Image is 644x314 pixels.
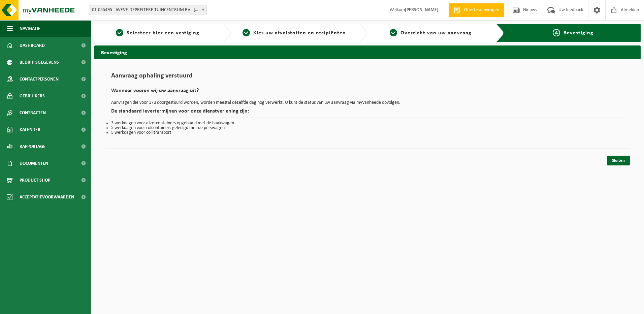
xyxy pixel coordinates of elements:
[111,126,624,130] li: 5 werkdagen voor rolcontainers geledigd met de perswagen
[20,71,59,88] span: Contactpersonen
[253,30,346,36] span: Kies uw afvalstoffen en recipiënten
[98,29,218,37] a: 1Selecteer hier een vestiging
[116,29,123,36] span: 1
[20,88,45,104] span: Gebruikers
[20,54,59,71] span: Bedrijfsgegevens
[20,189,74,206] span: Acceptatievoorwaarden
[111,108,624,118] h2: De standaard levertermijnen voor onze dienstverlening zijn:
[89,5,207,15] span: 01-055495 - AVEVE-DEPREITERE TUINCENTRUM BV - KOEKELARE
[234,29,354,37] a: 2Kies uw afvalstoffen en recipiënten
[400,30,472,36] span: Overzicht van uw aanvraag
[89,5,206,15] span: 01-055495 - AVEVE-DEPREITERE TUINCENTRUM BV - KOEKELARE
[20,104,46,121] span: Contracten
[371,29,491,37] a: 3Overzicht van uw aanvraag
[20,20,40,37] span: Navigatie
[20,138,45,155] span: Rapportage
[607,156,630,165] a: Sluiten
[111,88,624,97] h2: Wanneer voeren wij uw aanvraag uit?
[111,121,624,126] li: 3 werkdagen voor afzetcontainers opgehaald met de haakwagen
[390,29,397,36] span: 3
[449,3,504,17] a: Offerte aanvragen
[94,45,641,59] h2: Bevestiging
[243,29,250,36] span: 2
[111,130,624,135] li: 5 werkdagen voor collitransport
[405,7,439,12] strong: [PERSON_NAME]
[20,121,40,138] span: Kalender
[127,30,199,36] span: Selecteer hier een vestiging
[20,37,45,54] span: Dashboard
[111,100,624,105] p: Aanvragen die voor 17u doorgestuurd worden, worden meestal dezelfde dag nog verwerkt. U kunt de s...
[20,172,50,189] span: Product Shop
[553,29,560,36] span: 4
[462,7,501,13] span: Offerte aanvragen
[563,30,593,36] span: Bevestiging
[111,72,624,83] h1: Aanvraag ophaling verstuurd
[20,155,48,172] span: Documenten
